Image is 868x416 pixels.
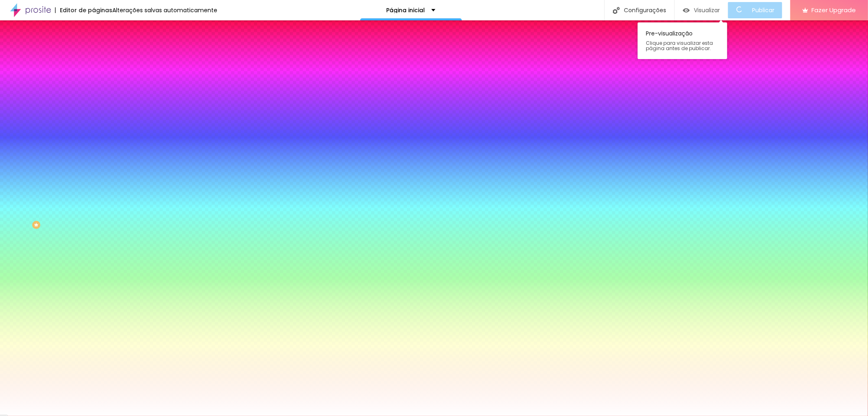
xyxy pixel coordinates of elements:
span: Publicar [752,7,774,13]
button: Visualizar [675,2,728,18]
p: Página inicial [387,7,425,13]
div: Pre-visualização [638,22,727,59]
div: Editor de páginas [55,7,112,13]
img: view-1.svg [683,7,690,14]
div: Alterações salvas automaticamente [112,7,217,13]
span: Fazer Upgrade [811,7,856,13]
span: Clique para visualizar esta página antes de publicar. [646,40,719,51]
button: Publicar [728,2,782,18]
img: Icone [613,7,620,14]
span: Visualizar [694,7,720,13]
